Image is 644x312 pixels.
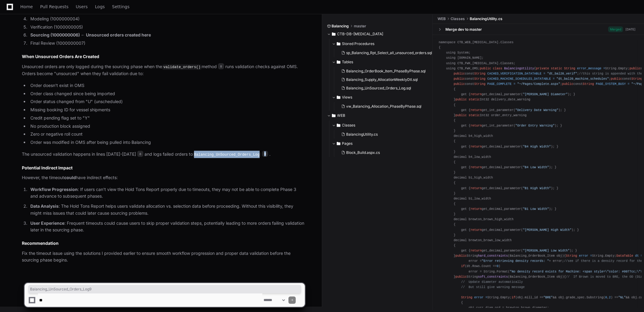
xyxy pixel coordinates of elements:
[339,75,429,84] button: Balancing_Supply_AllocationWeeklyDtl.sql
[193,152,261,158] code: Balancing_UnSourced_Orders_Log
[517,82,560,86] span: "~/Pages/Complete.aspx"
[523,249,570,252] span: "[PERSON_NAME] Low Width"
[137,151,143,157] span: 8
[332,92,433,102] button: Views
[553,77,555,81] span: =
[523,165,549,169] span: "B4 Low Width"
[438,16,446,21] span: WEB
[470,249,482,252] span: return
[470,207,482,211] span: return
[30,287,299,292] span: Balancing_UnSourced_Orders_Log9
[30,186,305,200] p: : If users can't view the Hold Tons Report properly due to timeouts, they may not be able to comp...
[339,102,429,111] button: vw_Balancing_Allocation_PhaseByPhase.sql
[583,82,594,86] span: String
[30,32,151,37] strong: Sourcing (1000000006) ← Unsourced orders created here
[339,49,432,57] button: sp_Balancing_Rpt_Select_all_unsourced_orders.sql
[461,265,465,268] span: if
[342,41,375,46] span: Stored Procedures
[346,132,378,137] span: BalancingUtility.cs
[29,106,305,113] li: Missing booking ID for vessel shipments
[482,259,549,263] span: "Error retrieving density records: "
[112,5,129,9] span: Settings
[590,254,592,258] span: =
[625,27,635,32] div: [DATE]
[29,131,305,138] li: Zero or negative roll count
[337,58,340,66] svg: Directory
[470,145,482,148] span: return
[631,77,642,81] span: String
[455,98,467,102] span: public
[346,104,422,109] span: vw_Balancing_Allocation_PhaseByPhase.sql
[470,92,482,96] span: return
[332,120,428,130] button: Classes
[346,86,411,91] span: Balancing_UnSourced_Orders_Log.sql
[29,123,305,130] li: No production block assigned
[455,113,467,117] span: public
[487,82,512,86] span: PAGE_COMPLETE
[487,72,542,75] span: CACHED_VERIFICATION_DATATABLE
[603,67,605,70] span: =
[523,92,568,96] span: "[PERSON_NAME] Diameter"
[342,123,356,128] span: Classes
[20,5,33,9] span: Home
[337,32,383,36] span: CTB-DB-[MEDICAL_DATA]
[469,98,480,102] span: static
[29,24,305,31] li: Verification (1000000005)
[22,240,305,246] h2: Recommendation
[327,111,428,120] button: WEB
[470,16,503,21] span: BalancingUtility.cs
[22,174,305,181] p: However, the timeout have indirect effects:
[337,113,346,118] span: WEB
[30,203,305,217] p: : The Hold Tons Report helps users validate allocation vs. selection data before proceeding. With...
[566,254,577,258] span: String
[493,67,502,70] span: class
[562,82,573,86] span: public
[596,82,626,86] span: PAGE_SYSTEM_BUSY
[608,26,623,32] span: Merged
[40,5,68,9] span: Pull Requests
[451,16,465,21] span: Classes
[470,124,482,127] span: return
[346,150,380,155] span: Block_Build.aspx.cs
[332,57,433,67] button: Tables
[332,139,428,148] button: Pages
[628,82,629,86] span: =
[523,207,549,211] span: "B1 Low Width"
[454,82,465,86] span: public
[346,77,418,82] span: Balancing_Supply_AllocationWeeklyDtl.sql
[536,67,549,70] span: private
[342,60,353,64] span: Tables
[470,165,482,169] span: return
[470,228,482,232] span: return
[30,220,305,234] p: : Frequent timeouts could cause users to skip proper validation steps, potentially leading to mor...
[29,115,305,122] li: Credit pending flag set to "Y"
[551,67,562,70] span: static
[577,67,601,70] span: error_message
[469,113,480,117] span: static
[22,63,305,77] p: Unsourced orders are only logged during the sourcing phase when the method runs validation checks...
[523,186,551,190] span: "B1 High Width"
[454,72,465,75] span: public
[76,5,88,9] span: Users
[641,254,642,258] span: =
[337,140,340,147] svg: Directory
[470,186,482,190] span: return
[29,98,305,105] li: Order status changed from "U" (unscheduled)
[327,29,428,39] button: CTB-DB-[MEDICAL_DATA]
[29,16,305,23] li: Modeling (1000000004)
[508,254,564,258] span: (Balancing_OrderBook_Item obj)
[332,30,336,38] svg: Directory
[339,148,424,157] button: Block_Build.aspx.cs
[474,72,486,75] span: String
[337,40,340,47] svg: Directory
[579,254,588,258] span: error
[523,145,551,148] span: "B4 High Width"
[346,69,426,74] span: Balancing_OrderBook_Item_PhaseByPhase.sql
[629,67,641,70] span: public
[497,265,499,268] span: 0
[218,63,224,69] span: 8
[339,84,429,92] button: Balancing_UnSourced_Orders_Log.sql
[515,108,558,112] span: "Delivery Date Warning"
[162,64,202,70] code: validate_orders()
[616,254,633,258] span: DataTable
